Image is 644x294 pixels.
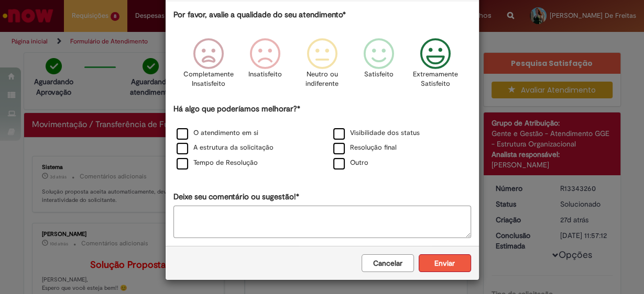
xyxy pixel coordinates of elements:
label: A estrutura da solicitação [177,143,274,153]
label: O atendimento em si [177,128,258,138]
div: Insatisfeito [238,30,292,102]
p: Insatisfeito [248,70,282,80]
div: Satisfeito [352,30,406,102]
label: Por favor, avalie a qualidade do seu atendimento* [173,9,346,20]
button: Cancelar [362,254,414,272]
label: Visibilidade dos status [333,128,420,138]
label: Outro [333,158,368,168]
div: Extremamente Satisfeito [409,30,462,102]
label: Deixe seu comentário ou sugestão!* [173,191,299,202]
p: Satisfeito [364,70,394,80]
div: Há algo que poderíamos melhorar?* [173,104,471,171]
p: Neutro ou indiferente [303,70,341,89]
p: Completamente Insatisfeito [183,70,234,89]
label: Tempo de Resolução [177,158,258,168]
div: Completamente Insatisfeito [182,30,235,102]
div: Neutro ou indiferente [295,30,348,102]
label: Resolução final [333,143,397,153]
button: Enviar [419,254,471,272]
p: Extremamente Satisfeito [413,70,458,89]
